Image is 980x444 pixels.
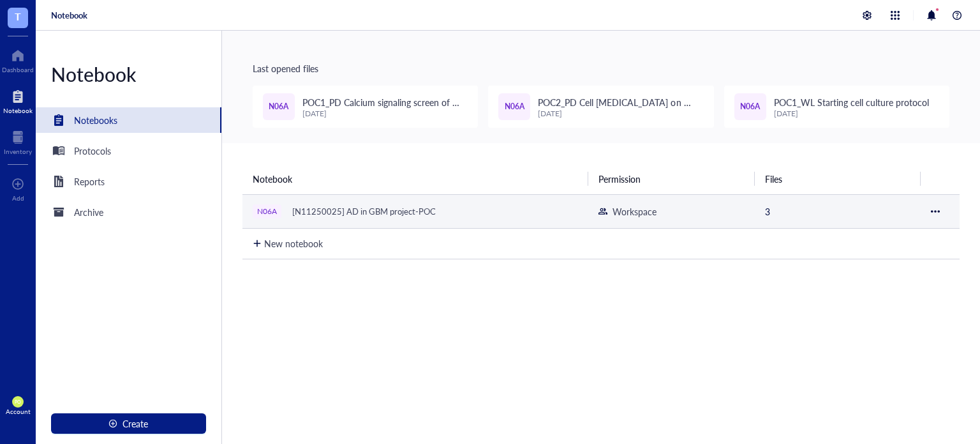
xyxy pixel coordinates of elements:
div: Reports [74,174,105,188]
div: [DATE] [302,109,468,118]
span: N06A [740,101,760,113]
a: Notebook [3,86,33,114]
span: PO [15,399,21,405]
a: Inventory [4,127,32,155]
span: N06A [269,101,288,113]
a: Archive [36,199,221,225]
th: Notebook [242,164,589,194]
div: Inventory [4,148,32,155]
span: POC2_PD Cell [MEDICAL_DATA] on N06A library [538,96,690,123]
span: POC1_PD Calcium signaling screen of N06A library [302,96,459,123]
a: Notebooks [36,107,221,133]
div: [DATE] [774,109,929,118]
div: Archive [74,205,103,219]
a: Protocols [36,138,221,164]
span: N06A [505,101,524,113]
div: [DATE] [538,109,703,118]
a: Notebook [51,10,87,21]
div: Workspace [612,204,657,218]
div: Dashboard [2,66,34,73]
span: Create [122,418,148,429]
div: New notebook [264,236,323,250]
div: Notebooks [74,113,117,127]
th: Permission [588,164,754,194]
th: Files [755,164,921,194]
div: Account [6,408,31,415]
span: T [15,8,21,24]
button: Create [51,413,206,434]
td: 3 [755,194,921,228]
div: Last opened files [253,61,949,75]
div: Add [12,194,24,202]
a: Reports [36,169,221,194]
div: Notebook [36,61,221,87]
div: Protocols [74,144,111,158]
span: POC1_WL Starting cell culture protocol [774,96,929,109]
div: [N11250025] AD in GBM project-POC [286,203,442,220]
div: Notebook [3,107,33,114]
a: Dashboard [2,45,34,73]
